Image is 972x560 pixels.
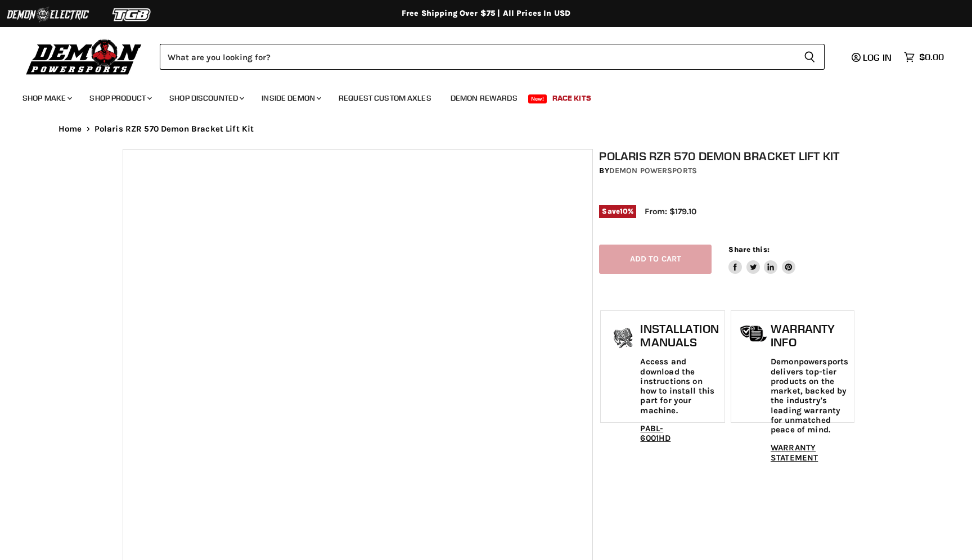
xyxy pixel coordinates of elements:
a: PABL-6001HD [640,423,670,443]
span: From: $179.10 [645,206,696,216]
a: Inside Demon [253,87,328,110]
div: Free Shipping Over $75 | All Prices In USD [36,8,936,19]
div: by [599,165,856,177]
a: Demon Powersports [609,166,697,175]
nav: Breadcrumbs [36,124,936,134]
span: Save % [599,205,636,218]
aside: Share this: [728,245,795,274]
a: Home [58,124,82,134]
span: 10 [620,207,628,215]
h1: Polaris RZR 570 Demon Bracket Lift Kit [599,149,856,163]
a: Shop Make [14,87,79,110]
button: Search [795,44,825,70]
p: Demonpowersports delivers top-tier products on the market, backed by the industry's leading warra... [771,357,848,435]
span: Log in [863,52,892,63]
span: Share this: [728,245,769,254]
input: Search [160,44,795,70]
h1: Warranty Info [771,322,848,349]
span: $0.00 [919,52,944,62]
span: Polaris RZR 570 Demon Bracket Lift Kit [94,124,254,134]
span: New! [528,94,547,103]
a: WARRANTY STATEMENT [771,442,818,462]
img: TGB Logo 2 [90,4,174,25]
img: warranty-icon.png [740,325,768,342]
p: Access and download the instructions on how to install this part for your machine. [640,357,718,416]
a: Race Kits [544,87,600,110]
a: Log in [847,52,898,62]
img: Demon Electric Logo 2 [6,4,90,25]
a: Shop Product [81,87,159,110]
a: Shop Discounted [161,87,251,110]
a: Request Custom Axles [330,87,440,110]
ul: Main menu [14,82,941,110]
h1: Installation Manuals [640,322,718,349]
img: Demon Powersports [22,37,146,76]
img: install_manual-icon.png [609,325,637,353]
a: $0.00 [898,49,949,65]
a: Demon Rewards [442,87,526,110]
form: Product [160,44,825,70]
